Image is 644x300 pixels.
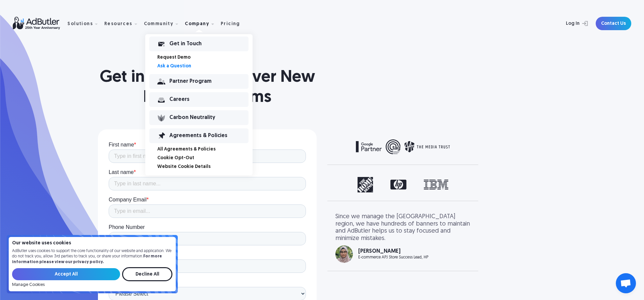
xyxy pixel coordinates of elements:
div: Get in Touch [169,42,249,46]
div: 1 of 3 [335,177,470,193]
p: AdButler uses cookies to support the core functionality of our website and application. We do not... [12,248,172,265]
a: Partner Program [149,74,249,89]
div: 2 of 2 [335,139,470,154]
div: Resources [104,13,143,34]
div: previous slide [335,139,362,157]
div: Pricing [221,22,240,26]
a: Request Demo [157,55,253,60]
a: Log In [548,17,592,30]
div: Partner Program [169,79,249,84]
a: All Agreements & Policies [157,147,253,152]
h1: Get in Touch & Discover New Revenue Streams [98,68,317,108]
a: Carbon Neutrality [149,110,249,125]
div: Company [185,22,209,26]
h4: Our website uses cookies [12,241,172,246]
form: Email Form [12,267,172,287]
input: Decline All [122,267,172,281]
a: Get in Touch [149,37,249,51]
nav: Company [145,34,253,175]
div: Carbon Neutrality [169,115,249,120]
div: Agreements & Policies [169,133,249,138]
div: Solutions [67,22,93,26]
div: Community [144,13,184,34]
a: Manage Cookies [12,283,45,287]
div: previous slide [335,213,362,263]
div: carousel [335,139,470,157]
a: Careers [149,92,249,107]
div: Open chat [616,273,636,293]
div: Community [144,22,174,26]
a: Website Cookie Details [157,165,253,169]
div: Careers [169,97,249,102]
div: Solutions [67,13,103,34]
div: Company [185,13,219,34]
div: carousel [335,177,470,193]
div: Our Ad Experts are ready to help you. [98,117,317,122]
a: Pricing [221,20,246,26]
div: Since we manage the [GEOGRAPHIC_DATA] region, we have hundreds of banners to maintain and AdButle... [335,213,470,242]
a: Contact Us [596,17,631,30]
div: 3 of 3 [335,213,470,263]
a: Ask a Question [157,64,253,69]
div: carousel [335,213,470,263]
a: Cookie Opt-Out [157,156,253,161]
a: Agreements & Policies [149,128,249,143]
div: next slide [443,177,470,193]
div: Resources [104,22,132,26]
div: [PERSON_NAME] [358,249,428,254]
div: E-commerce APJ Store Success Lead, HP [358,255,428,259]
input: Accept All [12,268,120,280]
